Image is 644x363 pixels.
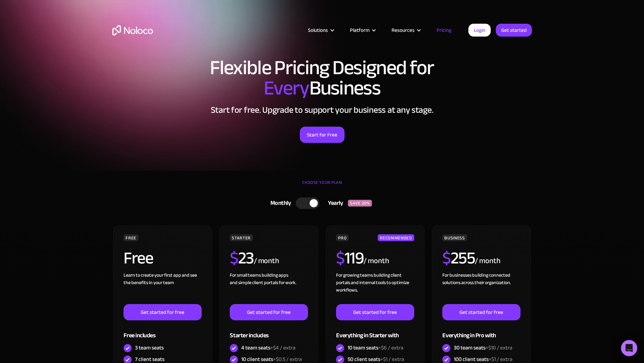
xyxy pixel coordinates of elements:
[392,26,415,35] div: Resources
[475,256,500,266] div: / month
[442,320,520,342] div: Everything in Pro with
[254,256,279,266] div: / month
[336,320,414,342] div: Everything in Starter with
[230,242,238,274] span: $
[336,304,414,320] a: Get started for free
[124,304,201,320] a: Get started for free
[350,26,370,35] div: Platform
[336,242,345,274] span: $
[348,356,404,363] div: 50 client seats
[363,256,389,266] div: / month
[112,177,532,194] div: CHOOSE YOUR PLAN
[230,234,252,241] div: STARTER
[348,344,403,351] div: 10 team seats
[300,127,345,143] a: Start for Free
[135,356,164,363] div: 7 client seats
[428,26,460,35] a: Pricing
[348,200,372,207] div: SAVE 20%
[341,26,383,35] div: Platform
[230,320,308,342] div: Starter includes
[230,272,308,304] div: For small teams building apps and simple client portals for work. ‍
[454,344,512,351] div: 30 team seats
[336,234,349,241] div: PRO
[230,250,254,266] h2: 23
[442,242,451,274] span: $
[124,272,201,304] div: Learn to create your first app and see the benefits in your team ‍
[621,340,637,356] div: Open Intercom Messenger
[308,26,328,35] div: Solutions
[241,344,295,351] div: 4 team seats
[468,24,491,37] a: Login
[442,272,520,304] div: For businesses building connected solutions across their organization. ‍
[124,320,201,342] div: Free includes
[270,343,295,353] span: +$4 / extra
[336,250,363,266] h2: 119
[299,26,341,35] div: Solutions
[442,250,475,266] h2: 255
[486,343,512,353] span: +$10 / extra
[378,234,414,241] div: RECOMMENDED
[496,24,532,37] a: Get started
[383,26,428,35] div: Resources
[124,250,153,266] h2: Free
[124,234,138,241] div: FREE
[112,58,532,98] h1: Flexible Pricing Designed for Business
[264,69,309,107] span: Every
[230,304,308,320] a: Get started for free
[319,198,348,208] div: Yearly
[336,272,414,304] div: For growing teams building client portals and internal tools to optimize workflows.
[442,234,467,241] div: BUSINESS
[135,344,164,351] div: 3 team seats
[262,198,296,208] div: Monthly
[442,304,520,320] a: Get started for free
[112,105,532,115] h2: Start for free. Upgrade to support your business at any stage.
[454,356,512,363] div: 100 client seats
[112,25,153,36] a: home
[241,356,302,363] div: 10 client seats
[378,343,403,353] span: +$6 / extra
